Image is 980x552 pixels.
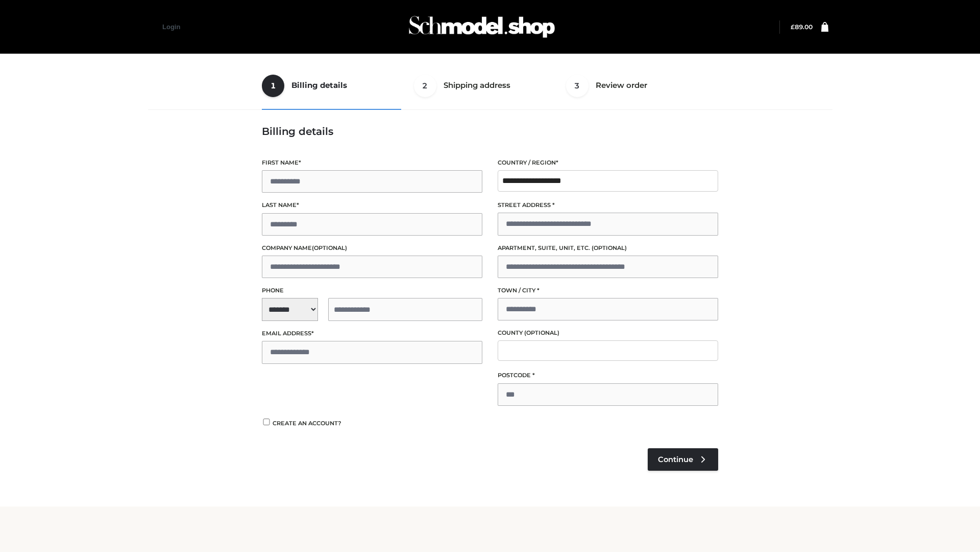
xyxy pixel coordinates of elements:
[791,23,813,31] a: £89.00
[498,371,718,380] label: Postcode
[791,23,795,31] span: £
[262,158,482,168] label: First name
[592,244,627,251] span: (optional)
[405,7,558,47] img: Schmodel Admin 964
[262,419,271,425] input: Create an account?
[273,420,341,427] span: Create an account?
[262,243,482,253] label: Company name
[791,23,813,31] bdi: 89.00
[262,286,482,295] label: Phone
[262,125,718,137] h3: Billing details
[498,158,718,168] label: Country / Region
[498,200,718,210] label: Street address
[498,243,718,253] label: Apartment, suite, unit, etc.
[262,200,482,210] label: Last name
[658,455,693,464] span: Continue
[498,286,718,295] label: Town / City
[648,448,718,471] a: Continue
[312,244,347,251] span: (optional)
[162,23,180,31] a: Login
[498,328,718,338] label: County
[262,329,482,338] label: Email address
[524,329,559,336] span: (optional)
